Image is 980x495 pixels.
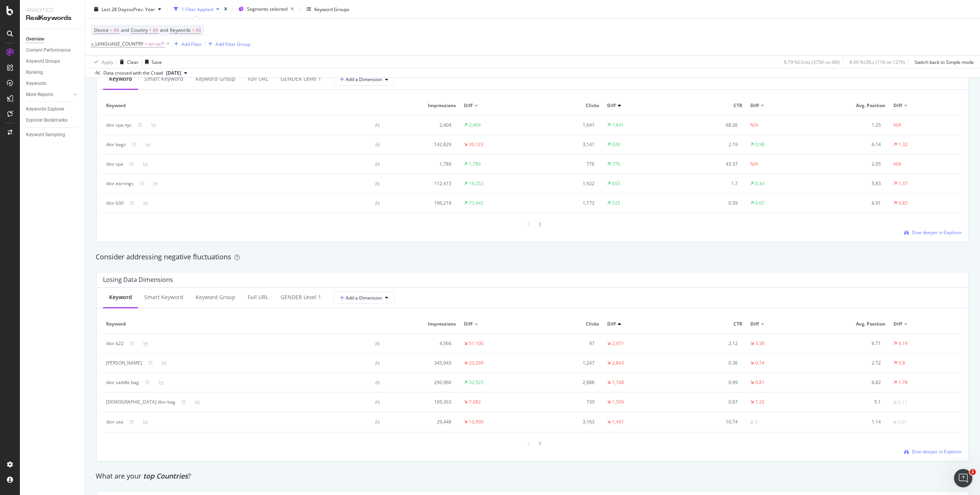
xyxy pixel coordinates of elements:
[464,102,472,109] span: Diff
[536,102,599,109] span: Clicks
[248,75,268,83] div: Full URL
[679,102,742,109] span: CTR
[152,59,162,65] div: Save
[536,340,595,347] div: 97
[536,161,595,168] div: 776
[392,200,451,207] div: 196,219
[26,6,78,14] div: Analytics
[679,161,738,168] div: 43.37
[121,27,129,33] span: and
[904,448,962,455] a: Dive deeper in Explorer
[166,70,181,77] span: 2025 Sep. 12th
[26,68,43,77] div: Ranking
[469,340,483,347] div: 51,100
[26,35,44,43] div: Overview
[915,59,974,65] div: Switch back to Simple mode
[106,360,142,366] div: christian dior
[26,46,70,54] div: Content Performance
[612,180,620,187] div: 653
[109,293,132,301] div: Keyword
[755,200,764,207] div: 0.07
[247,6,287,12] span: Segments selected
[898,379,908,386] div: 1.78
[679,360,738,366] div: 0.36
[679,141,738,148] div: 2.19
[755,379,764,386] div: 0.81
[612,340,624,347] div: 2,971
[144,293,183,301] div: Smart Keyword
[893,321,902,327] span: Diff
[192,27,194,33] span: =
[469,399,481,405] div: 7,082
[822,200,881,207] div: 6.91
[750,122,758,129] div: N/A
[314,6,350,12] div: Keyword Groups
[607,321,616,327] span: Diff
[784,59,840,65] div: 8.79 % Clicks ( 375K on 4M )
[392,360,451,366] div: 345,943
[392,102,456,109] span: Impressions
[612,161,620,168] div: 776
[196,75,235,83] div: Keyword Group
[898,340,908,347] div: 4.19
[822,379,881,386] div: 6.82
[106,379,139,386] div: dior saddle bag
[755,340,764,347] div: 3.38
[129,6,155,12] span: vs Prev. Year
[893,401,897,404] img: Equal
[181,41,202,47] div: Add Filter
[106,321,384,327] span: Keyword
[96,471,969,481] div: What are your ?
[392,141,451,148] div: 142,829
[340,295,382,301] span: Add a Dimension
[235,3,297,15] button: Segments selected
[612,418,624,425] div: 1,491
[679,180,738,187] div: 1.7
[153,25,158,36] span: All
[160,27,168,33] span: and
[822,141,881,148] div: 6.14
[144,75,183,83] div: Smart Keyword
[536,321,599,327] span: Clicks
[893,161,902,168] div: N/A
[171,39,202,49] button: Add Filter
[536,379,595,386] div: 2,888
[96,252,969,262] div: Consider addressing negative fluctuations
[822,122,881,129] div: 1.25
[392,340,451,347] div: 4,566
[822,340,881,347] div: 6.71
[145,41,147,47] span: =
[822,102,885,109] span: Avg. Position
[131,27,148,33] span: Country
[755,180,764,187] div: 0.34
[469,180,483,187] div: 19,252
[101,6,129,12] span: Last 28 Days
[893,421,897,423] img: Equal
[248,293,268,301] div: Full URL
[612,122,624,129] div: 1,641
[26,116,67,124] div: Explorer Bookmarks
[26,91,72,99] a: More Reports
[222,5,229,13] div: times
[536,418,595,425] div: 3,163
[607,102,616,109] span: Diff
[750,102,759,109] span: Diff
[340,76,382,83] span: Add a Dimension
[205,39,250,49] button: Add Filter Group
[750,321,759,327] span: Diff
[904,229,962,236] a: Dive deeper in Explorer
[469,200,483,207] div: 73,442
[679,399,738,405] div: 0.67
[163,68,190,78] button: [DATE]
[612,200,620,207] div: 525
[679,340,738,347] div: 2.12
[612,399,624,405] div: 1,509
[755,141,764,148] div: 0.98
[281,75,321,83] div: GENDER Level 1
[26,91,53,99] div: More Reports
[106,418,123,425] div: dior usa
[469,122,481,129] div: 2,404
[91,56,113,68] button: Apply
[612,360,624,366] div: 2,843
[106,200,124,207] div: dior b30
